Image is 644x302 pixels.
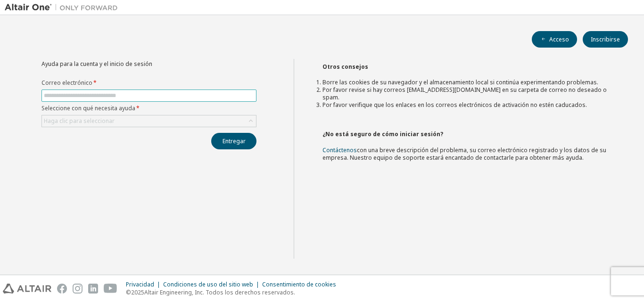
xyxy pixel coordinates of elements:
[41,60,152,68] font: Ayuda para la cuenta y el inicio de sesión
[322,130,443,138] font: ¿No está seguro de cómo iniciar sesión?
[322,86,607,101] font: Por favor revise si hay correos [EMAIL_ADDRESS][DOMAIN_NAME] en su carpeta de correo no deseado o...
[322,63,368,71] font: Otros consejos
[57,284,67,294] img: facebook.svg
[126,288,131,296] font: ©
[41,104,135,112] font: Seleccione con qué necesita ayuda
[322,101,587,109] font: Por favor verifique que los enlaces en los correos electrónicos de activación no estén caducados.
[211,133,256,149] button: Entregar
[73,284,83,294] img: instagram.svg
[583,31,628,48] button: Inscribirse
[3,284,51,294] img: altair_logo.svg
[126,280,154,288] font: Privacidad
[322,146,357,154] a: Contáctenos
[322,146,606,162] font: con una breve descripción del problema, su correo electrónico registrado y los datos de su empres...
[5,3,123,12] img: Altair Uno
[532,31,577,48] button: Acceso
[41,79,92,87] font: Correo electrónico
[262,280,336,288] font: Consentimiento de cookies
[591,35,620,43] font: Inscribirse
[322,78,598,86] font: Borre las cookies de su navegador y el almacenamiento local si continúa experimentando problemas.
[223,137,246,145] font: Entregar
[144,288,295,296] font: Altair Engineering, Inc. Todos los derechos reservados.
[104,284,117,294] img: youtube.svg
[44,117,115,125] font: Haga clic para seleccionar
[131,288,144,296] font: 2025
[163,280,253,288] font: Condiciones de uso del sitio web
[88,284,98,294] img: linkedin.svg
[549,35,569,43] font: Acceso
[42,115,256,127] div: Haga clic para seleccionar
